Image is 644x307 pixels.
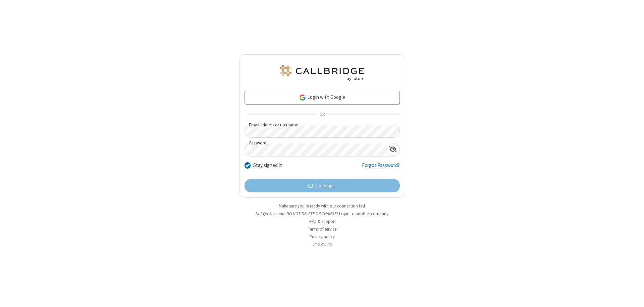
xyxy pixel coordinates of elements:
a: Help & support [309,219,336,224]
button: Login to another company [339,210,388,217]
input: Email address or username [245,125,400,138]
label: Stay signed in [253,162,282,169]
a: Login with Google [245,91,400,104]
input: Password [245,143,386,156]
img: QA Selenium DO NOT DELETE OR CHANGE [278,65,366,81]
li: Not QA Selenium DO NOT DELETE OR CHANGE? [239,210,405,217]
span: Loading... [316,182,336,190]
a: Make sure you're ready with our connection test [279,203,365,209]
a: Privacy policy [310,234,335,240]
li: v2.6.351.25 [239,241,405,248]
img: google-icon.png [299,94,306,101]
a: Forgot Password? [362,162,400,174]
button: Loading... [245,179,400,192]
div: Show password [386,143,399,156]
span: OR [317,110,327,119]
a: Terms of service [308,226,336,232]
